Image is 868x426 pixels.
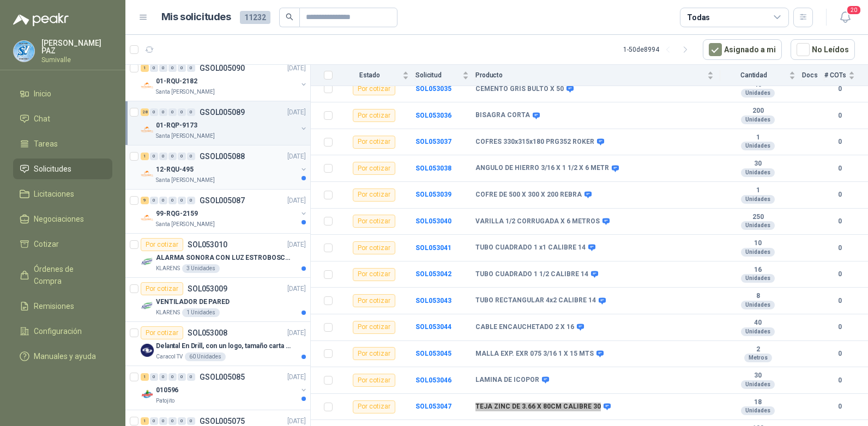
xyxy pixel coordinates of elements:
div: 1 Unidades [182,308,220,317]
img: Company Logo [14,41,34,62]
img: Company Logo [141,344,154,357]
b: COFRE DE 500 X 300 X 200 REBRA [475,191,582,199]
a: SOL053045 [415,350,451,357]
b: TUBO CUADRADO 1 1/2 CALIBRE 14 [475,270,588,279]
a: Configuración [13,321,112,342]
p: SOL053009 [188,285,227,293]
div: 0 [159,373,167,381]
span: Solicitud [415,71,460,79]
div: 1 - 50 de 8994 [623,41,694,58]
img: Company Logo [141,255,154,269]
img: Company Logo [141,211,154,224]
p: [DATE] [287,284,306,294]
a: Remisiones [13,296,112,317]
b: 0 [824,216,855,227]
div: 0 [178,417,186,425]
div: Por cotizar [141,238,183,251]
b: 0 [824,296,855,306]
p: Sumivalle [41,57,112,63]
b: SOL053036 [415,112,451,119]
span: Remisiones [34,300,74,312]
b: COFRES 330x315x180 PRG352 ROKER [475,138,594,147]
p: SOL053008 [188,329,227,337]
p: [DATE] [287,372,306,382]
div: 0 [159,153,167,160]
p: KLARENS [156,264,180,273]
span: Manuales y ayuda [34,350,96,362]
div: 3 Unidades [182,264,220,273]
div: 0 [187,417,195,425]
div: 0 [159,64,167,72]
button: 20 [835,8,855,27]
b: 0 [824,163,855,174]
p: Santa [PERSON_NAME] [156,132,215,141]
span: 20 [846,5,861,15]
a: SOL053039 [415,191,451,198]
div: 0 [159,197,167,204]
span: Tareas [34,138,58,150]
div: Unidades [741,115,775,124]
b: 16 [720,266,795,275]
b: 1 [720,133,795,142]
b: 0 [824,349,855,359]
p: [DATE] [287,196,306,206]
p: ALARMA SONORA CON LUZ ESTROBOSCOPICA [156,253,292,263]
span: Inicio [34,88,51,100]
span: 11232 [240,11,270,24]
b: 8 [720,292,795,301]
b: 30 [720,372,795,380]
p: Santa [PERSON_NAME] [156,88,215,96]
span: Estado [339,71,400,79]
a: SOL053040 [415,217,451,225]
img: Company Logo [141,123,154,136]
div: 0 [168,197,177,204]
div: 1 [141,373,149,381]
p: GSOL005075 [200,417,245,425]
a: 28 0 0 0 0 0 GSOL005089[DATE] Company Logo01-RQP-9173Santa [PERSON_NAME] [141,106,308,141]
b: 0 [824,84,855,94]
div: 0 [187,64,195,72]
th: # COTs [824,65,868,86]
img: Logo peakr [13,13,69,26]
p: Caracol TV [156,352,183,361]
b: 0 [824,111,855,121]
div: Por cotizar [353,400,395,413]
a: SOL053043 [415,297,451,305]
p: GSOL005087 [200,197,245,204]
a: Manuales y ayuda [13,346,112,367]
div: Por cotizar [353,162,395,175]
div: Por cotizar [141,282,183,295]
div: 0 [150,417,158,425]
p: Santa [PERSON_NAME] [156,176,215,185]
b: 2 [720,345,795,354]
div: Unidades [741,195,775,204]
span: Cantidad [720,71,787,79]
b: 30 [720,160,795,168]
h1: Mis solicitudes [161,9,231,25]
p: 01-RQU-2182 [156,76,197,87]
div: Unidades [741,301,775,309]
a: Por cotizarSOL053009[DATE] Company LogoVENTILADOR DE PAREDKLARENS1 Unidades [125,278,310,322]
div: 0 [150,153,158,160]
th: Cantidad [720,65,802,86]
span: Negociaciones [34,213,84,225]
div: 0 [159,108,167,116]
div: 0 [178,373,186,381]
b: 0 [824,269,855,279]
b: 0 [824,137,855,147]
b: 10 [720,239,795,248]
div: 0 [178,197,186,204]
span: Cotizar [34,238,59,250]
div: 0 [187,373,195,381]
div: Por cotizar [353,321,395,334]
b: 0 [824,190,855,200]
a: Por cotizarSOL053010[DATE] Company LogoALARMA SONORA CON LUZ ESTROBOSCOPICAKLARENS3 Unidades [125,234,310,278]
b: 200 [720,107,795,115]
div: 0 [159,417,167,425]
p: GSOL005090 [200,64,245,72]
p: VENTILADOR DE PARED [156,297,230,307]
div: 0 [168,417,177,425]
div: 0 [168,108,177,116]
b: SOL053041 [415,244,451,252]
b: BISAGRA CORTA [475,111,530,120]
